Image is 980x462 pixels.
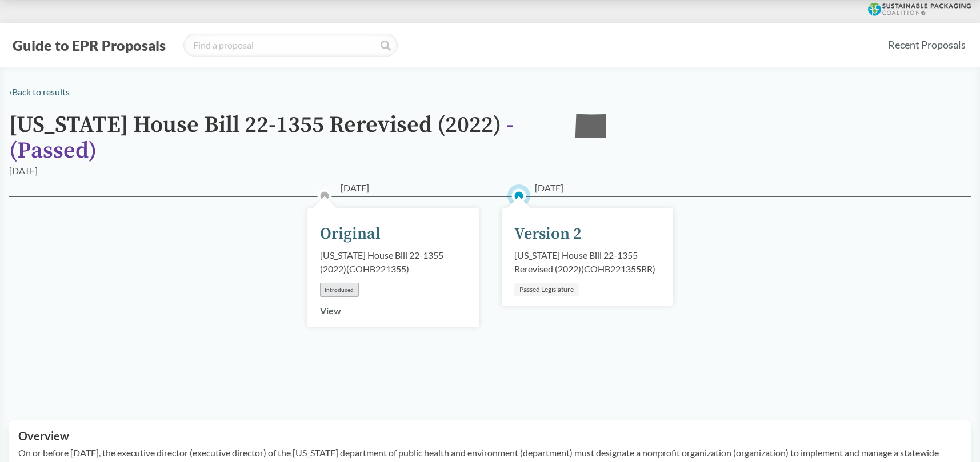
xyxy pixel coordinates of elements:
[535,181,563,195] span: [DATE]
[9,36,169,54] button: Guide to EPR Proposals
[18,429,962,443] h2: Overview
[514,283,579,296] div: Passed Legislature
[883,32,971,58] a: Recent Proposals
[9,86,70,97] a: ‹Back to results
[514,248,661,276] div: [US_STATE] House Bill 22-1355 Rerevised (2022) ( COHB221355RR )
[320,222,381,246] div: Original
[514,222,582,246] div: Version 2
[320,305,341,316] a: View
[341,181,369,195] span: [DATE]
[9,113,558,164] h1: [US_STATE] House Bill 22-1355 Rerevised (2022)
[9,111,514,165] span: - ( Passed )
[183,34,398,57] input: Find a proposal
[9,164,38,178] div: [DATE]
[320,248,466,276] div: [US_STATE] House Bill 22-1355 (2022) ( COHB221355 )
[320,283,359,297] div: Introduced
